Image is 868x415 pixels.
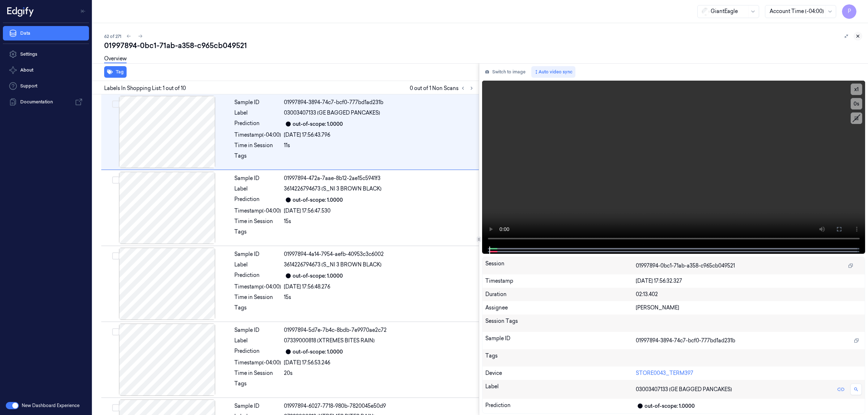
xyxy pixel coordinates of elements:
[485,383,636,396] div: Label
[234,207,281,215] div: Timestamp (-04:00)
[284,294,475,301] div: 15s
[112,176,119,184] button: Select row
[842,4,856,19] button: P
[284,326,475,334] div: 01997894-5d7e-7b4c-8bdb-7e9970ae2c72
[112,404,119,411] button: Select row
[104,33,122,39] span: 62 of 271
[3,79,89,93] a: Support
[234,402,281,410] div: Sample ID
[293,120,343,128] div: out-of-scope: 1.0000
[234,196,281,204] div: Prediction
[234,271,281,280] div: Prediction
[636,337,735,345] span: 01997894-3894-74c7-bcf0-777bd1ad231b
[234,283,281,291] div: Timestamp (-04:00)
[112,100,119,108] button: Select row
[644,402,695,410] div: out-of-scope: 1.0000
[234,131,281,139] div: Timestamp (-04:00)
[104,55,127,63] a: Overview
[284,359,475,367] div: [DATE] 17:56:53.246
[234,120,281,128] div: Prediction
[284,109,380,117] span: 03003407133 (GE BAGGED PANCAKES)
[3,47,89,61] a: Settings
[293,196,343,204] div: out-of-scope: 1.0000
[234,152,281,164] div: Tags
[485,277,636,285] div: Timestamp
[293,348,343,356] div: out-of-scope: 1.0000
[234,359,281,367] div: Timestamp (-04:00)
[234,142,281,149] div: Time in Session
[234,326,281,334] div: Sample ID
[104,40,862,51] div: 01997894-0bc1-71ab-a358-c965cb049521
[112,328,119,335] button: Select row
[234,109,281,117] div: Label
[485,402,636,410] div: Prediction
[485,369,636,377] div: Device
[636,277,862,285] div: [DATE] 17:56:32.327
[410,84,476,93] span: 0 out of 1 Non Scans
[234,185,281,193] div: Label
[636,262,735,270] span: 01997894-0bc1-71ab-a358-c965cb049521
[485,317,636,329] div: Session Tags
[3,26,89,40] a: Data
[636,291,862,298] div: 02:13.402
[77,5,89,17] button: Toggle Navigation
[3,95,89,109] a: Documentation
[485,304,636,312] div: Assignee
[234,228,281,240] div: Tags
[851,84,862,95] button: x1
[485,352,636,364] div: Tags
[284,131,475,139] div: [DATE] 17:56:43.796
[284,261,382,269] span: 3614226794673 (S_NI 3 BROWN BLACK)
[284,207,475,215] div: [DATE] 17:56:47.530
[284,283,475,291] div: [DATE] 17:56:48.276
[234,218,281,225] div: Time in Session
[234,175,281,182] div: Sample ID
[234,369,281,377] div: Time in Session
[234,294,281,301] div: Time in Session
[234,380,281,392] div: Tags
[482,66,528,78] button: Switch to image
[104,85,186,92] span: Labels In Shopping List: 1 out of 10
[234,347,281,356] div: Prediction
[104,66,127,78] button: Tag
[636,369,862,377] div: STORE0043_TERM397
[234,261,281,269] div: Label
[112,252,119,260] button: Select row
[485,260,636,271] div: Session
[284,185,382,193] span: 3614226794673 (S_NI 3 BROWN BLACK)
[284,142,475,149] div: 11s
[234,251,281,258] div: Sample ID
[284,251,475,258] div: 01997894-4a14-7954-aefb-40953c3c6002
[234,304,281,316] div: Tags
[293,272,343,280] div: out-of-scope: 1.0000
[284,337,375,345] span: 07339000818 (XTREMES BITES RAIN)
[636,304,862,312] div: [PERSON_NAME]
[284,99,475,106] div: 01997894-3894-74c7-bcf0-777bd1ad231b
[531,66,575,78] button: Auto video sync
[3,63,89,77] button: About
[284,218,475,225] div: 15s
[284,175,475,182] div: 01997894-472a-7aae-8b12-2ae15c5941f3
[485,335,636,346] div: Sample ID
[851,98,862,110] button: 0s
[234,337,281,345] div: Label
[234,99,281,106] div: Sample ID
[636,386,732,393] span: 03003407133 (GE BAGGED PANCAKES)
[485,291,636,298] div: Duration
[284,369,475,377] div: 20s
[284,402,475,410] div: 01997894-6027-7718-980b-7820045e50d9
